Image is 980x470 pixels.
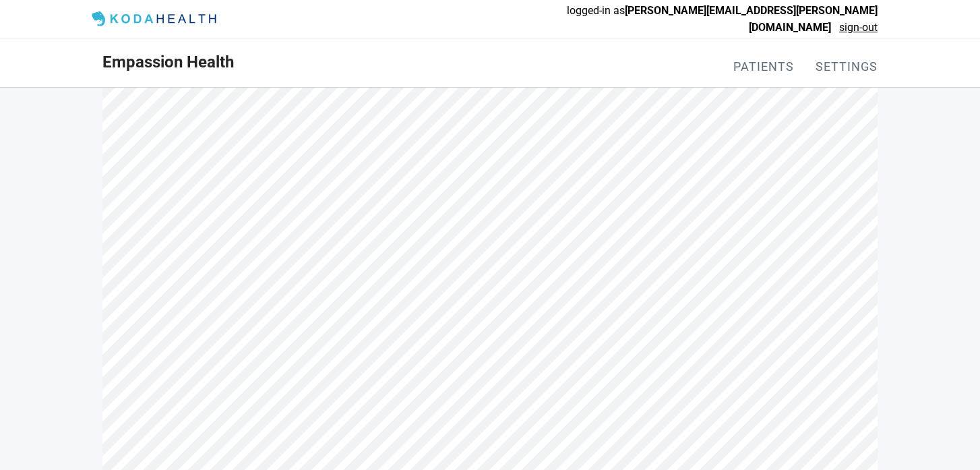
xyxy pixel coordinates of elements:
[490,2,878,36] div: logged-in as
[733,59,794,74] a: PATIENTS
[86,8,225,30] img: Koda Health-home
[839,19,878,36] button: sign-out
[102,50,234,76] h1: Empassion Health
[816,59,878,74] a: SETTINGS
[625,4,878,34] strong: [PERSON_NAME][EMAIL_ADDRESS][PERSON_NAME][DOMAIN_NAME]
